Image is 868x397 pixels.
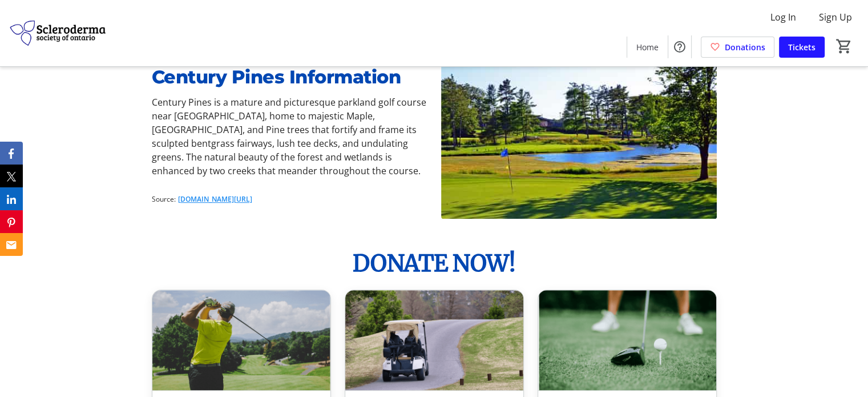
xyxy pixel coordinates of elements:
a: Home [627,37,668,58]
img: Scleroderma Society of Ontario's Logo [7,5,108,62]
span: Donations [725,41,765,53]
span: Source: [152,194,176,204]
button: Cart [834,36,854,57]
span: Tickets [788,41,815,53]
span: Log In [770,10,796,24]
img: The First Swing [152,290,330,391]
a: Tickets [779,37,825,58]
span: Home [636,41,659,53]
img: undefined [441,63,717,219]
img: Fairway Fuel [345,290,523,391]
p: Century Pines is a mature and picturesque parkland golf course near [GEOGRAPHIC_DATA], home to ma... [152,95,427,178]
span: Sign Up [819,10,852,24]
button: Help [668,35,691,58]
button: Log In [761,8,805,26]
strong: Century Pines Information [152,66,401,88]
button: Sign Up [810,8,861,26]
img: Drive for Impact [538,290,716,391]
strong: DONATE NOW! [353,249,516,278]
a: Donations [701,37,774,58]
a: [DOMAIN_NAME][URL] [178,194,252,204]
